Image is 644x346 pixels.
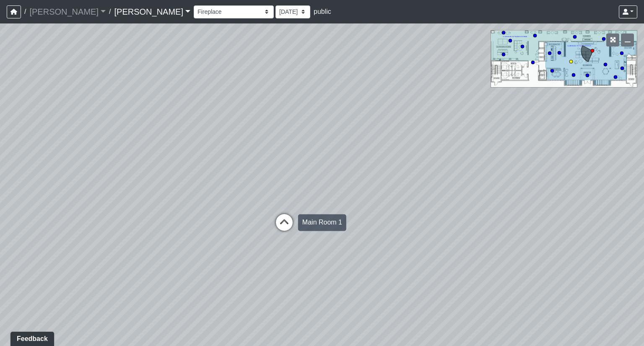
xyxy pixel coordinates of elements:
[298,214,346,231] div: Main Room 1
[314,8,331,15] span: public
[29,3,106,20] a: [PERSON_NAME]
[21,3,29,20] span: /
[114,3,190,20] a: [PERSON_NAME]
[6,329,56,346] iframe: Ybug feedback widget
[106,3,114,20] span: /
